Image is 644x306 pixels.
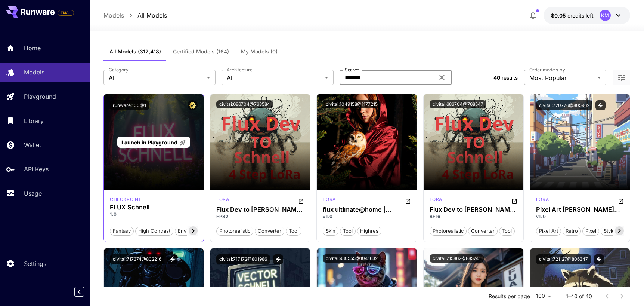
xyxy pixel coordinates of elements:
[536,254,591,264] button: civitai:721127@806347
[499,227,514,235] span: tool
[405,196,411,205] button: Open in CivitAI
[502,74,518,81] span: results
[58,10,74,16] span: TRIAL
[110,204,198,211] h3: FLUX Schnell
[103,11,167,20] nav: breadcrumb
[493,74,500,81] span: 40
[583,227,599,235] span: pixel
[468,227,497,235] span: converter
[323,196,335,205] div: FLUX.1 D
[536,196,549,205] div: FLUX.1 S
[582,226,599,236] button: pixel
[175,226,210,236] button: Environment
[110,196,142,203] div: FLUX.1 S
[551,12,567,19] span: $0.05
[594,254,604,264] button: View trigger words
[173,48,229,55] span: Certified Models (164)
[340,227,355,235] span: tool
[430,227,466,235] span: photorealistic
[430,100,486,108] button: civitai:686704@768547
[136,227,173,235] span: High Contrast
[286,226,301,236] button: tool
[24,189,42,198] p: Usage
[323,100,381,108] button: civitai:1049158@1177215
[323,227,338,235] span: skin
[529,73,594,82] span: Most Popular
[536,206,624,213] h3: Pixel Art [PERSON_NAME] Flux [PERSON_NAME]
[430,206,517,213] div: Flux Dev to Schnell 4 step LoRA
[109,48,161,55] span: All Models (312,418)
[117,137,190,148] a: Launch in Playground
[216,254,270,264] button: civitai:717172@801986
[323,206,411,213] h3: flux ultimate@home | highresfix [PERSON_NAME] for flux dev/[PERSON_NAME]
[216,206,304,213] h3: Flux Dev to [PERSON_NAME] 4 step [PERSON_NAME]
[137,11,167,20] p: All Models
[110,227,133,235] span: Fantasy
[544,7,630,24] button: $0.05KM
[563,227,580,235] span: retro
[617,73,626,82] button: Open more filters
[357,227,381,235] span: highres
[24,165,49,174] p: API Keys
[80,285,90,299] div: Collapse sidebar
[217,227,253,235] span: photorealistic
[563,226,581,236] button: retro
[499,226,515,236] button: tool
[24,116,44,125] p: Library
[551,12,594,19] div: $0.05
[110,196,142,203] p: checkpoint
[167,254,177,264] button: View trigger words
[468,226,498,236] button: converter
[323,196,335,203] p: lora
[58,8,74,17] span: Add your payment card to enable full platform functionality.
[135,226,173,236] button: High Contrast
[536,213,624,220] p: v1.0
[340,226,356,236] button: tool
[24,140,41,149] p: Wallet
[430,196,442,205] div: FLUX.1 D
[618,196,624,205] button: Open in CivitAI
[533,291,554,302] div: 100
[601,226,618,236] button: style
[286,227,301,235] span: tool
[188,100,198,110] button: Certified Model – Vetted for best performance and includes a commercial license.
[357,226,381,236] button: highres
[109,67,129,73] label: Category
[536,226,561,236] button: pixel art
[255,227,284,235] span: converter
[103,11,124,20] a: Models
[24,68,44,77] p: Models
[566,293,592,300] p: 1–40 of 40
[121,139,177,146] span: Launch in Playground
[110,100,149,110] button: runware:100@1
[109,73,204,82] span: All
[323,226,338,236] button: skin
[216,100,273,108] button: civitai:686704@768584
[216,196,229,203] p: lora
[430,196,442,203] p: lora
[24,92,56,101] p: Playground
[227,73,322,82] span: All
[216,196,229,205] div: FLUX.1 D
[298,196,304,205] button: Open in CivitAI
[216,213,304,220] p: FP32
[74,287,84,297] button: Collapse sidebar
[430,206,517,213] h3: Flux Dev to [PERSON_NAME] 4 step [PERSON_NAME]
[567,12,594,19] span: credits left
[110,254,164,264] button: civitai:717374@802216
[241,48,278,55] span: My Models (0)
[24,259,46,268] p: Settings
[529,67,565,73] label: Order models by
[595,100,606,110] button: View trigger words
[430,213,517,220] p: BF16
[216,226,253,236] button: photorealistic
[536,196,549,203] p: lora
[536,227,561,235] span: pixel art
[511,196,517,205] button: Open in CivitAI
[24,43,41,52] p: Home
[323,213,411,220] p: v1.0
[110,226,134,236] button: Fantasy
[110,211,198,218] p: 1.0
